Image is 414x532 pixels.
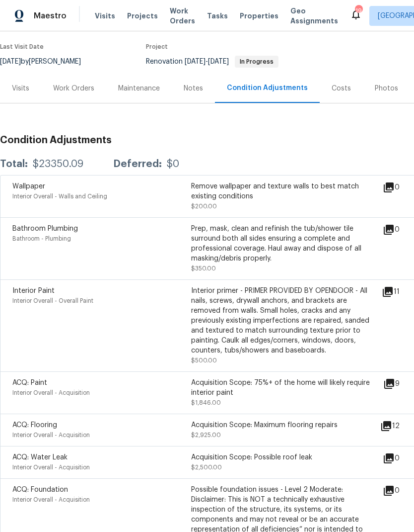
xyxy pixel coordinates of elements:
[95,11,115,21] span: Visits
[191,203,217,209] span: $200.00
[12,464,90,470] span: Interior Overall - Acquisition
[191,420,370,430] div: Acquisition Scope: Maximum flooring repairs
[12,390,90,396] span: Interior Overall - Acquisition
[146,58,278,65] span: Renovation
[191,266,216,271] span: $350.00
[191,224,370,264] div: Prep, mask, clean and refinish the tub/shower tile surround both all sides ensuring a complete an...
[34,11,67,21] span: Maestro
[12,486,68,493] span: ACQ: Foundation
[12,298,93,304] span: Interior Overall - Overall Paint
[12,287,55,294] span: Interior Paint
[191,286,370,355] div: Interior primer - PRIMER PROVIDED BY OPENDOOR - All nails, screws, drywall anchors, and brackets ...
[290,6,338,26] span: Geo Assignments
[12,225,78,232] span: Bathroom Plumbing
[191,357,217,363] span: $500.00
[12,432,90,438] span: Interior Overall - Acquisition
[185,58,229,65] span: -
[191,464,222,470] span: $2,500.00
[191,452,370,462] div: Acquisition Scope: Possible roof leak
[167,159,179,169] div: $0
[12,183,45,190] span: Wallpaper
[332,84,351,93] div: Costs
[53,84,94,93] div: Work Orders
[185,58,206,65] span: [DATE]
[191,432,221,438] span: $2,925.00
[12,379,47,386] span: ACQ: Paint
[12,422,57,429] span: ACQ: Flooring
[236,59,277,65] span: In Progress
[240,11,278,21] span: Properties
[146,44,168,50] span: Project
[170,6,195,26] span: Work Orders
[375,84,398,93] div: Photos
[191,181,370,201] div: Remove wallpaper and texture walls to best match existing conditions
[118,84,160,93] div: Maintenance
[12,497,90,503] span: Interior Overall - Acquisition
[191,378,370,398] div: Acquisition Scope: 75%+ of the home will likely require interior paint
[12,193,107,199] span: Interior Overall - Walls and Ceiling
[184,84,203,93] div: Notes
[227,83,308,93] div: Condition Adjustments
[127,11,158,21] span: Projects
[207,12,228,19] span: Tasks
[191,400,221,406] span: $1,846.00
[33,159,83,169] div: $23350.09
[355,6,362,16] div: 19
[12,236,71,242] span: Bathroom - Plumbing
[113,159,162,169] div: Deferred:
[12,454,68,461] span: ACQ: Water Leak
[208,58,229,65] span: [DATE]
[12,84,29,93] div: Visits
